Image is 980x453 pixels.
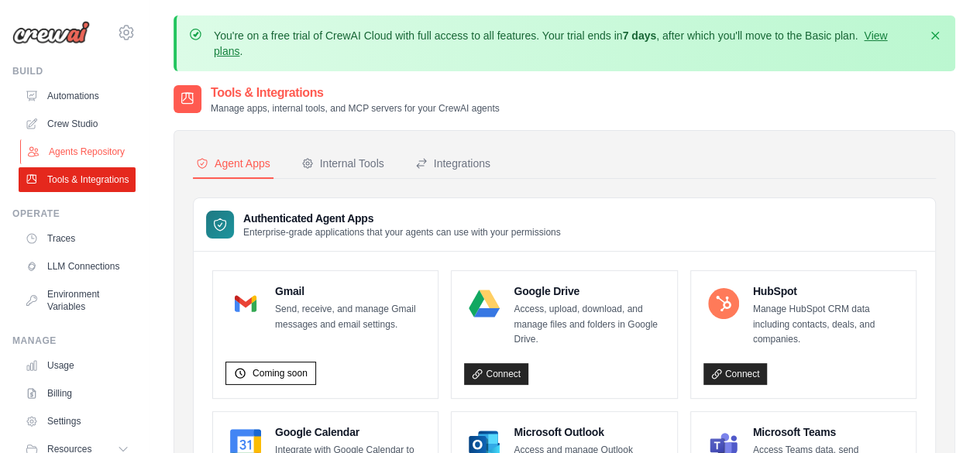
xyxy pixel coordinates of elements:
h4: Google Calendar [275,424,425,440]
strong: 7 days [622,29,656,42]
a: Automations [19,84,136,108]
img: Google Drive Logo [469,288,500,319]
a: Settings [19,409,136,434]
p: Access, upload, download, and manage files and folders in Google Drive. [514,302,664,348]
span: Coming soon [253,367,308,379]
a: Usage [19,353,136,378]
div: Integrations [415,156,490,171]
button: Agent Apps [193,149,273,179]
p: Send, receive, and manage Gmail messages and email settings. [275,302,425,332]
div: Agent Apps [196,156,270,171]
a: Environment Variables [19,282,136,319]
a: Traces [19,226,136,251]
h3: Authenticated Agent Apps [243,211,561,226]
div: Internal Tools [301,156,384,171]
a: Connect [464,363,528,385]
p: You're on a free trial of CrewAI Cloud with full access to all features. Your trial ends in , aft... [214,28,918,59]
a: Crew Studio [19,112,136,136]
h4: HubSpot [753,283,903,299]
p: Manage apps, internal tools, and MCP servers for your CrewAI agents [211,102,500,115]
img: Gmail Logo [230,288,261,319]
img: Logo [12,21,90,44]
h4: Microsoft Outlook [514,424,664,440]
h4: Gmail [275,283,425,299]
img: HubSpot Logo [708,288,739,319]
div: Manage [12,335,136,347]
a: Agents Repository [20,139,137,164]
a: Tools & Integrations [19,167,136,192]
button: Integrations [412,149,493,179]
p: Manage HubSpot CRM data including contacts, deals, and companies. [753,302,903,348]
h2: Tools & Integrations [211,84,500,102]
a: LLM Connections [19,254,136,279]
a: Billing [19,381,136,406]
a: Connect [703,363,768,385]
div: Build [12,65,136,77]
div: Operate [12,208,136,220]
button: Internal Tools [298,149,387,179]
p: Enterprise-grade applications that your agents can use with your permissions [243,226,561,239]
h4: Google Drive [514,283,664,299]
h4: Microsoft Teams [753,424,903,440]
